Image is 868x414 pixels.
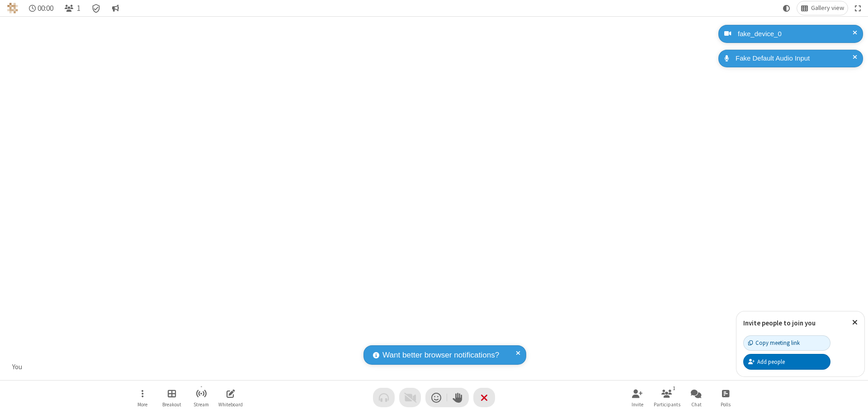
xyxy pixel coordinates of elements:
[162,402,181,407] span: Breakout
[373,388,395,407] button: Audio problem - check your Internet connection or call by phone
[473,388,495,407] button: End or leave meeting
[748,339,800,347] div: Copy meeting link
[77,4,80,13] span: 1
[399,388,421,407] button: Video
[425,388,447,407] button: Send a reaction
[25,1,57,15] div: Timer
[670,384,678,392] div: 1
[691,402,702,407] span: Chat
[7,3,18,14] img: QA Selenium DO NOT DELETE OR CHANGE
[743,354,830,369] button: Add people
[382,349,499,361] span: Want better browser notifications?
[654,402,680,407] span: Participants
[137,402,147,407] span: More
[743,319,816,327] label: Invite people to join you
[732,53,856,64] div: Fake Default Audio Input
[624,385,651,410] button: Invite participants (⌘+Shift+I)
[721,402,731,407] span: Polls
[9,362,26,372] div: You
[811,5,844,12] span: Gallery view
[683,385,710,410] button: Open chat
[735,29,856,39] div: fake_device_0
[38,4,53,13] span: 00:00
[218,402,243,407] span: Whiteboard
[712,385,739,410] button: Open poll
[653,385,680,410] button: Open participant list
[129,385,156,410] button: Open menu
[447,388,469,407] button: Raise hand
[845,311,864,334] button: Close popover
[88,1,105,15] div: Meeting details Encryption enabled
[797,1,848,15] button: Change layout
[188,385,215,410] button: Start streaming
[851,1,865,15] button: Fullscreen
[217,385,244,410] button: Open shared whiteboard
[158,385,185,410] button: Manage Breakout Rooms
[743,335,830,351] button: Copy meeting link
[108,1,123,15] button: Conversation
[779,1,794,15] button: Using system theme
[632,402,643,407] span: Invite
[61,1,84,15] button: Open participant list
[193,402,209,407] span: Stream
